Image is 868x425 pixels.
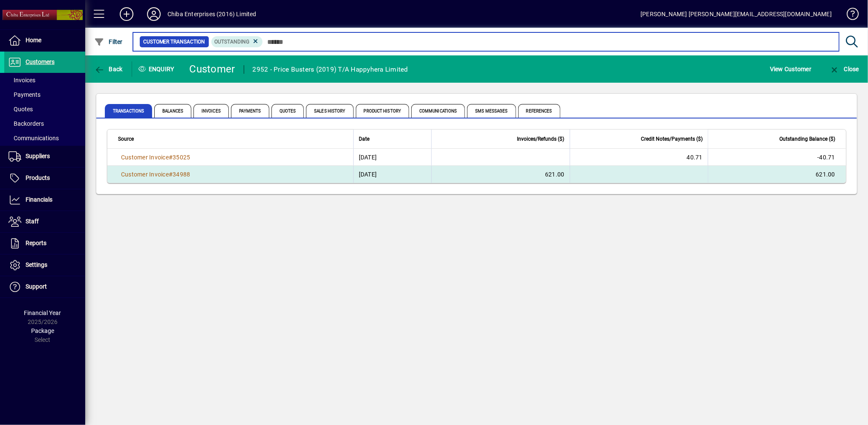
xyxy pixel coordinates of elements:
[4,254,85,276] a: Settings
[113,6,140,22] button: Add
[306,104,353,118] span: Sales History
[827,61,861,77] button: Close
[143,38,205,46] span: Customer Transaction
[356,104,409,118] span: Product History
[9,77,35,84] span: Invoices
[118,134,134,144] span: Source
[431,166,569,183] td: 621.00
[4,73,85,87] a: Invoices
[121,154,169,161] span: Customer Invoice
[770,62,811,76] span: View Customer
[517,134,565,144] span: Invoices/Refunds ($)
[9,91,40,98] span: Payments
[9,106,33,113] span: Quotes
[768,61,813,77] button: View Customer
[118,153,193,162] a: Customer Invoice#35025
[190,62,235,76] div: Customer
[169,171,173,178] span: #
[26,37,41,43] span: Home
[4,168,85,189] a: Products
[4,189,85,211] a: Financials
[26,283,47,290] span: Support
[4,276,85,298] a: Support
[94,38,123,45] span: Filter
[467,104,516,118] span: SMS Messages
[829,66,859,72] span: Close
[105,104,152,118] span: Transactions
[118,170,193,179] a: Customer Invoice#34988
[4,131,85,145] a: Communications
[132,62,183,76] div: Enquiry
[231,104,269,118] span: Payments
[92,61,125,77] button: Back
[271,104,304,118] span: Quotes
[4,87,85,102] a: Payments
[26,218,39,225] span: Staff
[26,196,52,203] span: Financials
[640,7,832,21] div: [PERSON_NAME] [PERSON_NAME][EMAIL_ADDRESS][DOMAIN_NAME]
[215,39,250,45] span: Outstanding
[518,104,560,118] span: References
[253,63,408,76] div: 2952 - Price Busters (2019) T/A Happyhera Limited
[121,171,169,178] span: Customer Invoice
[353,166,432,183] td: [DATE]
[708,166,846,183] td: 621.00
[31,327,54,334] span: Package
[779,134,835,144] span: Outstanding Balance ($)
[9,120,44,127] span: Backorders
[85,61,132,77] app-page-header-button: Back
[820,61,868,77] app-page-header-button: Close enquiry
[353,149,432,166] td: [DATE]
[26,174,50,181] span: Products
[4,102,85,116] a: Quotes
[26,240,46,246] span: Reports
[169,154,173,161] span: #
[154,104,191,118] span: Balances
[193,104,229,118] span: Invoices
[26,153,50,159] span: Suppliers
[641,134,703,144] span: Credit Notes/Payments ($)
[9,135,59,142] span: Communications
[94,66,123,72] span: Back
[708,149,846,166] td: -40.71
[570,149,708,166] td: 40.71
[411,104,465,118] span: Communications
[211,36,263,47] mat-chip: Outstanding Status: Outstanding
[4,211,85,232] a: Staff
[4,30,85,51] a: Home
[359,134,427,144] div: Date
[4,233,85,254] a: Reports
[4,116,85,131] a: Backorders
[24,309,61,316] span: Financial Year
[840,2,857,29] a: Knowledge Base
[167,7,257,21] div: Chiba Enterprises (2016) Limited
[92,34,125,49] button: Filter
[26,261,47,268] span: Settings
[4,146,85,167] a: Suppliers
[173,154,190,161] span: 35025
[26,58,55,65] span: Customers
[140,6,167,22] button: Profile
[173,171,190,178] span: 34988
[359,134,369,144] span: Date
